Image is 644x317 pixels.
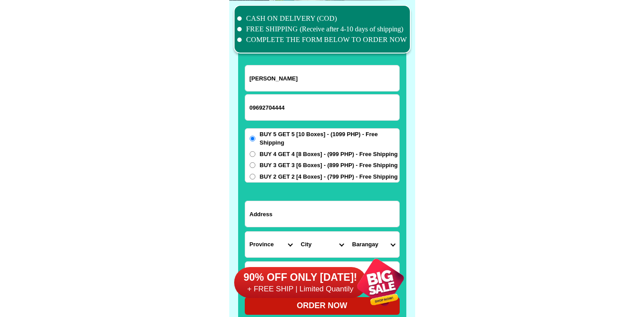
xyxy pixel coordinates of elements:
[245,201,399,227] input: Input address
[348,232,399,257] select: Select commune
[260,172,398,181] span: BUY 2 GET 2 [4 Boxes] - (799 PHP) - Free Shipping
[297,232,348,257] select: Select district
[260,161,398,170] span: BUY 3 GET 3 [6 Boxes] - (899 PHP) - Free Shipping
[245,232,297,257] select: Select province
[245,65,399,91] input: Input full_name
[260,150,398,159] span: BUY 4 GET 4 [8 Boxes] - (999 PHP) - Free Shipping
[250,162,255,168] input: BUY 3 GET 3 [6 Boxes] - (899 PHP) - Free Shipping
[237,34,407,45] li: COMPLETE THE FORM BELOW TO ORDER NOW
[260,130,399,147] span: BUY 5 GET 5 [10 Boxes] - (1099 PHP) - Free Shipping
[234,271,367,284] h6: 90% OFF ONLY [DATE]!
[245,95,399,120] input: Input phone_number
[234,284,367,294] h6: + FREE SHIP | Limited Quantily
[250,136,255,141] input: BUY 5 GET 5 [10 Boxes] - (1099 PHP) - Free Shipping
[250,151,255,157] input: BUY 4 GET 4 [8 Boxes] - (999 PHP) - Free Shipping
[250,174,255,180] input: BUY 2 GET 2 [4 Boxes] - (799 PHP) - Free Shipping
[237,24,407,34] li: FREE SHIPPING (Receive after 4-10 days of shipping)
[237,13,407,24] li: CASH ON DELIVERY (COD)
